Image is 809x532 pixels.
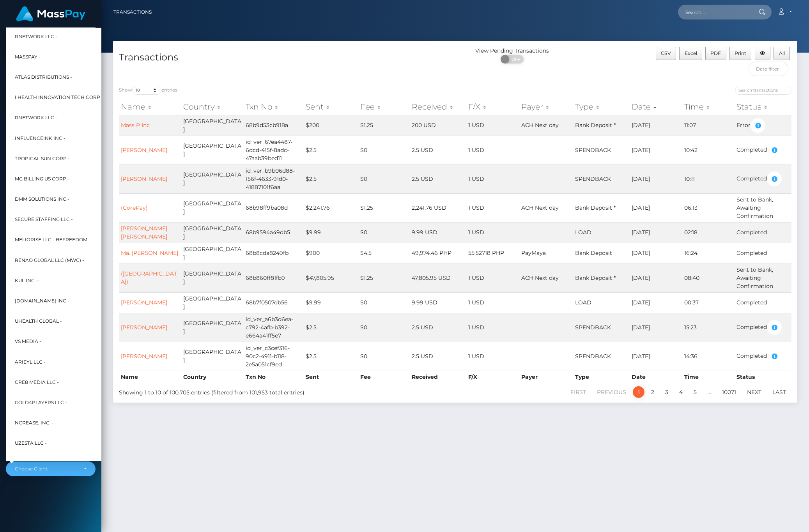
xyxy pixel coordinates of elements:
[15,357,46,367] span: Arieyl LLC -
[119,385,392,397] div: Showing 1 to 10 of 100,705 entries (filtered from 101,953 total entries)
[244,193,304,222] td: 68b98ff9ba08d
[521,122,559,129] span: ACH Next day
[573,342,630,371] td: SPENDBACK
[519,99,573,115] th: Payer: activate to sort column ascending
[358,193,409,222] td: $1.25
[181,193,244,222] td: [GEOGRAPHIC_DATA]
[15,92,103,103] span: I HEALTH INNOVATION TECH CORP -
[630,99,682,115] th: Date: activate to sort column ascending
[181,136,244,164] td: [GEOGRAPHIC_DATA]
[682,342,735,371] td: 14:36
[119,371,181,383] th: Name
[181,292,244,313] td: [GEOGRAPHIC_DATA]
[661,50,671,56] span: CSV
[16,6,85,21] img: MassPay Logo
[630,371,682,383] th: Date
[304,193,358,222] td: $2,241.76
[705,47,726,60] button: PDF
[466,263,519,292] td: 1 USD
[15,72,72,82] span: Atlas Distributions -
[710,50,721,56] span: PDF
[630,164,682,193] td: [DATE]
[521,204,559,211] span: ACH Next day
[630,342,682,371] td: [DATE]
[181,115,244,136] td: [GEOGRAPHIC_DATA]
[410,99,466,115] th: Received: activate to sort column ascending
[735,313,791,342] td: Completed
[15,336,41,346] span: VS Media -
[181,243,244,263] td: [GEOGRAPHIC_DATA]
[774,47,790,60] button: All
[15,133,65,143] span: InfluenceInk Inc -
[735,263,791,292] td: Sent to Bank, Awaiting Confirmation
[466,164,519,193] td: 1 USD
[519,371,573,383] th: Payer
[113,4,152,20] a: Transactions
[121,324,167,331] a: [PERSON_NAME]
[682,164,735,193] td: 10:11
[181,222,244,243] td: [GEOGRAPHIC_DATA]
[304,263,358,292] td: $47,805.95
[735,222,791,243] td: Completed
[682,292,735,313] td: 00:37
[304,99,358,115] th: Sent: activate to sort column ascending
[15,113,57,123] span: rNetwork LLC -
[573,292,630,313] td: LOAD
[630,136,682,164] td: [DATE]
[244,313,304,342] td: id_ver_a6b3d6ea-c792-4afb-b392-e664a41ff5e7
[244,115,304,136] td: 68b9d53cb918a
[358,243,409,263] td: $4.5
[521,274,559,281] span: ACH Next day
[573,263,630,292] td: Bank Deposit *
[304,136,358,164] td: $2.5
[779,50,785,56] span: All
[15,235,87,245] span: Meliorise LLC - BEfreedom
[735,193,791,222] td: Sent to Bank, Awaiting Confirmation
[15,276,39,286] span: Kul Inc. -
[466,292,519,313] td: 1 USD
[358,342,409,371] td: $0
[358,263,409,292] td: $1.25
[630,115,682,136] td: [DATE]
[244,164,304,193] td: id_ver_b9b06d88-156f-4633-91d0-41887101f6aa
[15,466,78,472] div: Choose Client
[743,386,766,398] a: Next
[121,249,178,256] a: Ma. [PERSON_NAME]
[466,136,519,164] td: 1 USD
[244,371,304,383] th: Txn No
[410,313,466,342] td: 2.5 USD
[181,371,244,383] th: Country
[633,386,644,398] a: 1
[656,47,676,60] button: CSV
[735,115,791,136] td: Error
[15,377,59,387] span: Cre8 Media LLC -
[682,99,735,115] th: Time: activate to sort column ascending
[735,243,791,263] td: Completed
[630,193,682,222] td: [DATE]
[573,164,630,193] td: SPENDBACK
[358,164,409,193] td: $0
[304,115,358,136] td: $200
[410,164,466,193] td: 2.5 USD
[466,371,519,383] th: F/X
[749,62,788,76] input: Date filter
[15,214,73,224] span: Secure Staffing LLC -
[119,86,177,95] label: Show entries
[132,86,161,95] select: Showentries
[682,193,735,222] td: 06:13
[630,243,682,263] td: [DATE]
[682,136,735,164] td: 10:42
[682,115,735,136] td: 11:07
[735,86,791,95] input: Search transactions
[573,115,630,136] td: Bank Deposit *
[630,222,682,243] td: [DATE]
[455,47,569,55] div: View Pending Transactions
[735,50,746,56] span: Print
[15,296,69,306] span: [DOMAIN_NAME] INC -
[735,342,791,371] td: Completed
[410,136,466,164] td: 2.5 USD
[244,222,304,243] td: 68b9594a49db5
[244,342,304,371] td: id_ver_c3cef316-90c2-4911-b118-2e5a051cf9ed
[15,438,47,448] span: UzestA LLC -
[735,371,791,383] th: Status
